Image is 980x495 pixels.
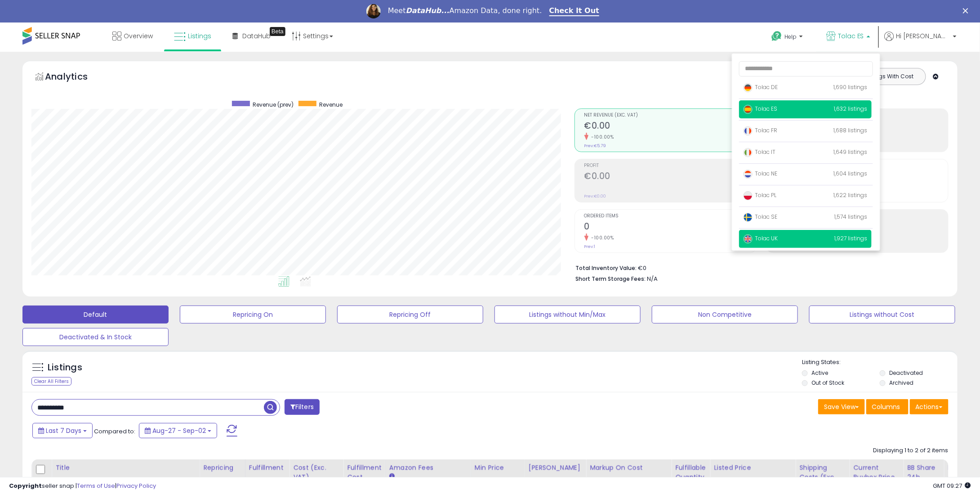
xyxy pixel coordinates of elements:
[896,31,950,40] span: Hi [PERSON_NAME]
[744,213,753,222] img: sweden.png
[32,423,93,438] button: Last 7 Days
[549,6,600,16] a: Check It Out
[576,264,637,272] b: Total Inventory Value:
[833,170,867,177] span: 1,604 listings
[744,148,753,157] img: italy.png
[389,463,467,472] div: Amazon Fees
[406,6,450,15] i: DataHub...
[812,369,829,377] label: Active
[337,306,483,324] button: Repricing Off
[285,22,340,49] a: Settings
[124,31,153,40] span: Overview
[853,463,900,482] div: Current Buybox Price
[873,446,949,455] div: Displaying 1 to 2 of 2 items
[94,427,135,436] span: Compared to:
[588,134,614,140] small: -100.00%
[910,399,949,414] button: Actions
[293,463,339,482] div: Cost (Exc. VAT)
[9,481,42,490] strong: Copyright
[744,234,778,242] span: Tolac UK
[809,306,955,324] button: Listings without Cost
[889,369,923,377] label: Deactivated
[249,463,285,472] div: Fulfillment
[584,163,757,168] span: Profit
[744,105,753,114] img: spain.png
[77,481,115,490] a: Terms of Use
[588,234,614,241] small: -100.00%
[9,482,156,490] div: seller snap | |
[799,463,846,491] div: Shipping Costs (Exc. VAT)
[242,31,271,40] span: DataHub
[675,463,706,482] div: Fulfillable Quantity
[584,221,757,234] h2: 0
[833,83,867,91] span: 1,690 listings
[475,463,521,472] div: Min Price
[48,361,82,374] h5: Listings
[812,379,845,387] label: Out of Stock
[529,463,582,472] div: [PERSON_NAME]
[833,191,867,199] span: 1,622 listings
[744,83,753,92] img: germany.png
[576,262,942,273] li: €0
[347,463,382,482] div: Fulfillment Cost
[834,234,867,242] span: 1,927 listings
[584,113,757,118] span: Net Revenue (Exc. VAT)
[180,306,326,324] button: Repricing On
[714,463,792,472] div: Listed Price
[45,70,105,85] h5: Analytics
[744,170,753,179] img: netherlands.png
[834,105,867,112] span: 1,632 listings
[590,463,668,472] div: Markup on Cost
[22,328,169,346] button: Deactivated & In Stock
[285,399,320,415] button: Filters
[833,126,867,134] span: 1,688 listings
[152,426,206,435] span: Aug-27 - Sep-02
[744,148,775,156] span: Tolac IT
[820,22,877,52] a: Tolac ES
[31,377,71,386] div: Clear All Filters
[885,31,957,52] a: Hi [PERSON_NAME]
[838,31,864,40] span: Tolac ES
[270,27,285,36] div: Tooltip anchor
[833,148,867,156] span: 1,649 listings
[584,171,757,183] h2: €0.00
[55,463,196,472] div: Title
[167,22,218,49] a: Listings
[139,423,217,438] button: Aug-27 - Sep-02
[584,121,757,133] h2: €0.00
[744,191,776,199] span: Tolac PL
[188,31,211,40] span: Listings
[203,463,241,472] div: Repricing
[744,126,753,135] img: france.png
[584,143,606,148] small: Prev: €5.79
[388,6,542,15] div: Meet Amazon Data, done right.
[744,105,777,112] span: Tolac ES
[933,481,971,490] span: 2025-09-10 09:27 GMT
[744,213,777,220] span: Tolac SE
[764,24,812,52] a: Help
[320,101,343,108] span: Revenue
[771,31,782,42] i: Get Help
[647,274,658,283] span: N/A
[856,71,923,82] button: Listings With Cost
[584,244,596,249] small: Prev: 1
[963,8,972,13] div: Close
[576,275,646,283] b: Short Term Storage Fees:
[744,191,753,200] img: poland.png
[818,399,865,414] button: Save View
[494,306,641,324] button: Listings without Min/Max
[889,379,913,387] label: Archived
[106,22,160,49] a: Overview
[907,463,940,482] div: BB Share 24h.
[834,213,867,220] span: 1,574 listings
[744,170,777,177] span: Tolac NE
[22,306,169,324] button: Default
[46,426,81,435] span: Last 7 Days
[586,459,672,495] th: The percentage added to the cost of goods (COGS) that forms the calculator for Min & Max prices.
[744,83,778,91] span: Tolac DE
[366,4,381,18] img: Profile image for Georgie
[584,214,757,219] span: Ordered Items
[866,399,909,414] button: Columns
[744,126,777,134] span: Tolac FR
[872,402,900,411] span: Columns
